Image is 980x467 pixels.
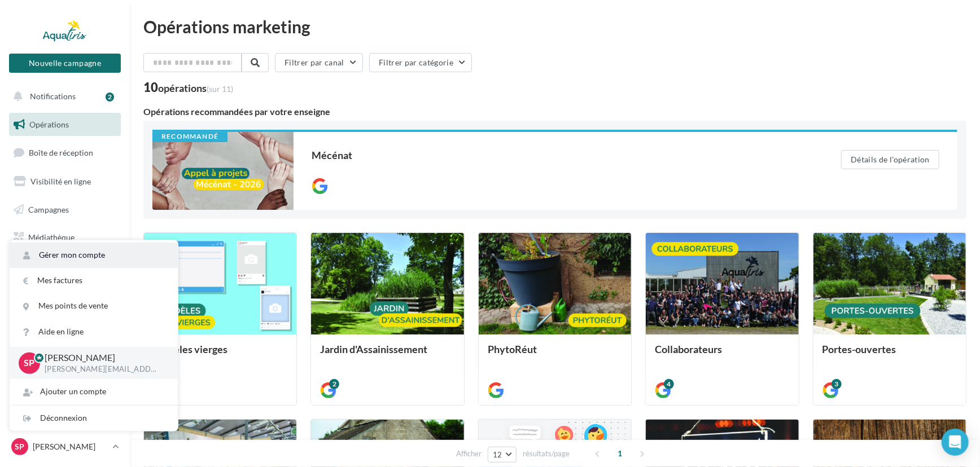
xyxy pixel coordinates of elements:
span: 1 [611,444,629,462]
a: Opérations [7,113,123,136]
a: Docto'Com [7,282,123,306]
p: [PERSON_NAME][EMAIL_ADDRESS][DOMAIN_NAME] [45,364,160,375]
div: Portes-ouvertes [823,343,957,366]
div: Collaborateurs [655,343,789,366]
button: Nouvelle campagne [9,54,121,73]
button: Notifications 2 [7,85,119,108]
div: 2 [329,379,339,389]
div: Recommandé [152,132,228,142]
div: Déconnexion [10,406,178,431]
div: opérations [158,83,233,93]
span: Opérations [29,120,69,129]
div: Opérations marketing [143,18,966,35]
a: Campagnes [7,198,123,222]
div: Open Intercom Messenger [942,429,969,456]
span: Boîte de réception [29,148,93,157]
a: Mes points de vente [10,293,178,319]
div: 4 [664,379,674,389]
div: 2 [106,92,114,102]
div: PhytoRéut [488,343,622,366]
span: (sur 11) [207,84,233,94]
span: Médiathèque [28,232,75,242]
div: Jardin d'Assainissement [320,343,454,366]
div: Ajouter un compte [10,379,178,404]
div: Opérations recommandées par votre enseigne [143,107,966,116]
span: Sp [15,441,25,452]
p: [PERSON_NAME] [33,441,108,452]
div: 10 [143,81,233,94]
button: Filtrer par canal [275,53,363,72]
div: Modèles vierges [153,343,287,366]
p: [PERSON_NAME] [45,351,160,364]
button: Détails de l'opération [841,150,939,169]
a: Boîte de réception [7,140,123,165]
span: résultats/page [523,448,570,459]
span: Visibilité en ligne [30,177,91,186]
a: Calendrier [7,254,123,277]
a: Aide en ligne [10,319,178,345]
div: 3 [832,379,842,389]
a: Visibilité en ligne [7,170,123,193]
button: 12 [488,447,517,462]
a: Mes factures [10,268,178,293]
span: Afficher [456,448,482,459]
span: Campagnes [28,204,69,214]
a: Gérer mon compte [10,243,178,268]
div: Mécénat [312,150,796,160]
span: 12 [493,450,502,459]
span: Notifications [30,91,76,101]
span: Sp [24,356,35,369]
a: Sp [PERSON_NAME] [9,436,121,457]
button: Filtrer par catégorie [369,53,472,72]
a: Médiathèque [7,226,123,249]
